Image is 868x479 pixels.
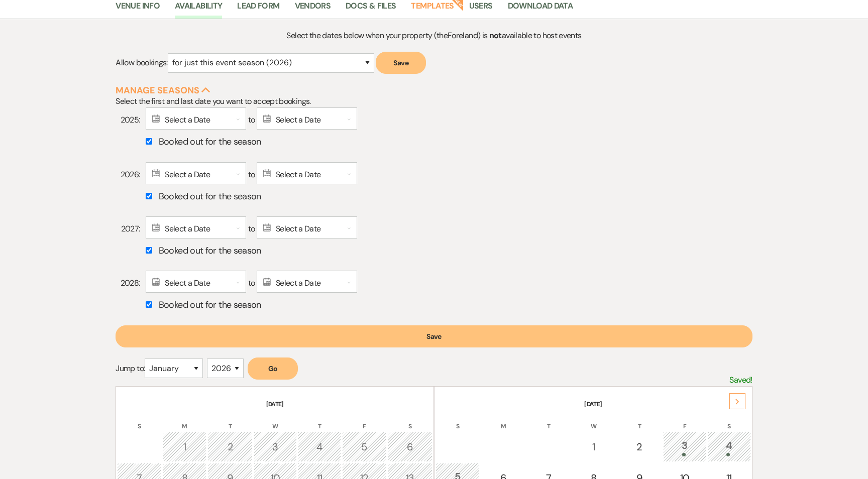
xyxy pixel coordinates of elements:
div: 2 [622,439,657,454]
strong: not [489,30,502,41]
th: S [436,410,480,431]
div: Select a Date [146,271,246,293]
span: 2028 : [116,277,140,289]
p: Saved! [729,374,752,387]
th: T [298,410,341,431]
label: Booked out for the season [146,297,752,313]
span: 2027 : [116,223,140,235]
div: 3 [259,439,291,454]
input: Booked out for the season [146,247,152,254]
div: 3 [669,438,701,456]
button: Save [376,52,426,74]
span: 2025 : [116,114,140,126]
input: Booked out for the season [146,193,152,199]
th: W [572,410,616,431]
th: S [707,410,750,431]
label: Booked out for the season [146,188,752,204]
span: to [146,107,357,130]
div: 2 [213,439,247,454]
th: T [617,410,662,431]
th: [DATE] [436,388,751,409]
label: Booked out for the season [146,243,752,259]
div: Select a Date [146,162,246,184]
div: 4 [303,439,336,454]
p: Select the first and last date you want to accept bookings. [116,95,752,108]
span: Jump to: [116,363,145,374]
th: M [162,410,206,431]
span: Allow bookings: [116,57,167,68]
div: 6 [393,439,427,454]
input: Booked out for the season [146,301,152,308]
span: to [146,271,357,293]
div: Select a Date [146,216,246,238]
th: [DATE] [117,388,432,409]
span: to [146,216,357,238]
input: Booked out for the season [146,138,152,145]
div: 1 [577,439,610,454]
div: Select a Date [257,271,357,293]
button: Manage Seasons [116,86,210,95]
div: 4 [713,438,745,456]
div: Select a Date [257,107,357,130]
p: Select the dates below when your property (the Foreland ) is available to host events [195,29,673,42]
span: to [146,162,357,184]
th: W [254,410,297,431]
div: Select a Date [257,162,357,184]
label: Booked out for the season [146,134,752,150]
th: F [663,410,706,431]
th: T [527,410,570,431]
th: F [342,410,386,431]
span: 2026 : [116,169,140,181]
div: Select a Date [257,216,357,238]
button: Go [248,357,298,380]
th: M [481,410,526,431]
th: T [207,410,253,431]
th: S [117,410,161,431]
div: 1 [168,439,201,454]
button: Save [116,325,752,347]
div: Select a Date [146,107,246,130]
th: S [387,410,432,431]
div: 5 [348,439,381,454]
